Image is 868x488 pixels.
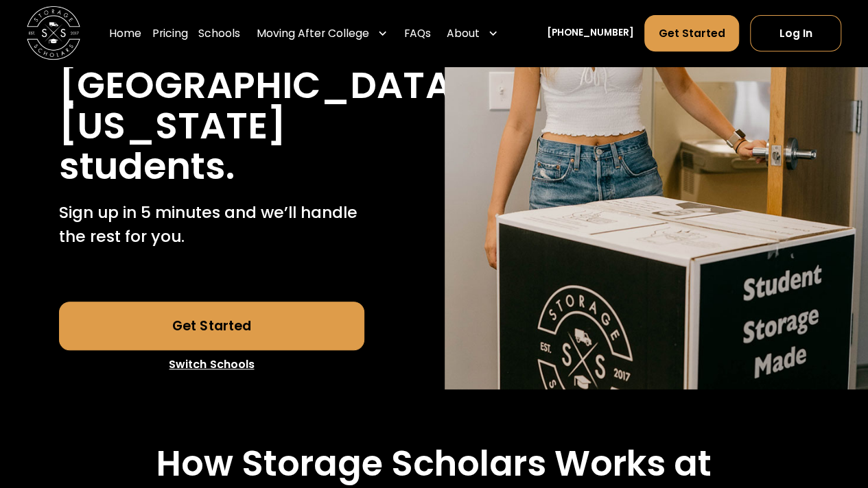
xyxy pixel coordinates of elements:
a: Log In [750,15,841,51]
p: Sign up in 5 minutes and we’ll handle the rest for you. [59,200,364,248]
div: About [447,25,480,41]
div: About [441,15,504,53]
a: Get Started [644,15,739,51]
a: Get Started [59,302,364,350]
a: Pricing [152,15,188,53]
h1: students. [59,146,235,186]
a: Schools [198,15,240,53]
a: Switch Schools [59,350,364,379]
a: FAQs [404,15,431,53]
div: Moving After College [257,25,369,41]
h2: How Storage Scholars Works at [156,443,712,485]
a: Home [109,15,141,53]
div: Moving After College [251,15,393,53]
h1: [GEOGRAPHIC_DATA][US_STATE] [59,65,469,146]
a: [PHONE_NUMBER] [547,27,634,41]
img: Storage Scholars main logo [27,7,80,60]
